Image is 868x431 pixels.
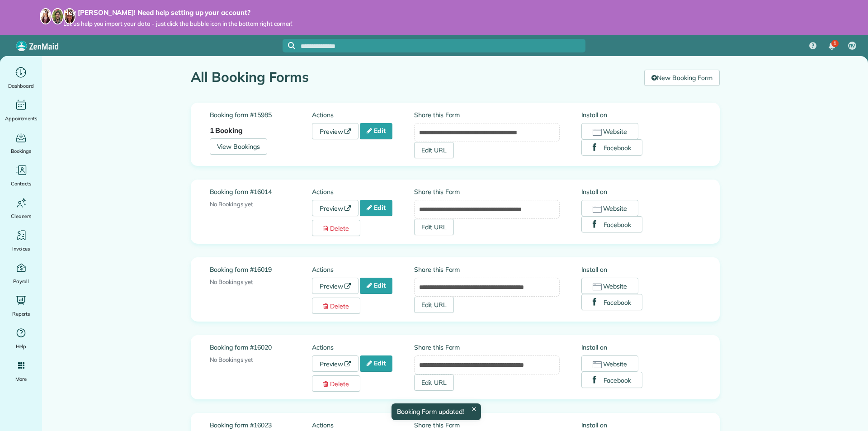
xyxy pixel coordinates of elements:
[414,110,560,119] label: Share this Form
[581,265,701,274] label: Install on
[4,228,38,253] a: Invoices
[210,265,312,274] label: Booking form #16019
[360,123,392,139] a: Edit
[414,142,454,158] a: Edit URL
[13,277,29,286] span: Payroll
[210,126,243,135] strong: 1 Booking
[581,139,643,156] button: Facebook
[4,98,38,123] a: Appointments
[312,265,414,274] label: Actions
[312,220,360,236] a: Delete
[210,278,253,285] span: No Bookings yet
[4,130,38,156] a: Bookings
[581,216,643,232] button: Facebook
[414,343,560,352] label: Share this Form
[12,244,30,253] span: Invoices
[16,342,27,351] span: Help
[312,200,359,216] a: Preview
[581,294,643,310] button: Facebook
[312,298,360,314] a: Delete
[11,179,31,188] span: Contacts
[802,35,868,56] nav: Main
[312,421,414,430] label: Actions
[581,278,639,294] button: Website
[312,123,359,139] a: Preview
[191,70,638,85] h1: All Booking Forms
[210,356,253,363] span: No Bookings yet
[414,219,454,235] a: Edit URL
[581,110,701,119] label: Install on
[360,200,392,216] a: Edit
[312,187,414,196] label: Actions
[5,114,38,123] span: Appointments
[822,36,841,56] div: 1 unread notifications
[8,81,34,90] span: Dashboard
[581,343,701,352] label: Install on
[833,40,836,47] span: 1
[312,278,359,294] a: Preview
[360,355,392,372] a: Edit
[644,70,719,86] a: New Booking Form
[63,8,292,17] strong: Hey [PERSON_NAME]! Need help setting up your account?
[360,278,392,294] a: Edit
[63,20,292,28] span: Let us help you import your data - just click the bubble icon in the bottom right corner!
[210,138,268,155] a: View Bookings
[581,123,639,139] button: Website
[4,293,38,318] a: Reports
[581,421,701,430] label: Install on
[11,147,32,156] span: Bookings
[581,200,639,216] button: Website
[581,187,701,196] label: Install on
[283,42,295,49] button: Focus search
[15,374,27,384] span: More
[581,355,639,372] button: Website
[312,343,414,352] label: Actions
[312,110,414,119] label: Actions
[414,297,454,313] a: Edit URL
[4,260,38,286] a: Payroll
[11,212,31,221] span: Cleaners
[391,403,481,420] div: Booking Form updated!
[12,309,30,318] span: Reports
[414,187,560,196] label: Share this Form
[414,421,560,430] label: Share this Form
[210,187,312,196] label: Booking form #16014
[4,195,38,221] a: Cleaners
[4,65,38,90] a: Dashboard
[4,326,38,351] a: Help
[414,265,560,274] label: Share this Form
[312,355,359,372] a: Preview
[4,163,38,188] a: Contacts
[210,200,253,208] span: No Bookings yet
[210,421,312,430] label: Booking form #16023
[288,42,295,49] svg: Focus search
[210,110,312,119] label: Booking form #15985
[414,374,454,391] a: Edit URL
[581,372,643,388] button: Facebook
[210,343,312,352] label: Booking form #16020
[312,375,360,392] a: Delete
[849,43,856,50] span: RV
